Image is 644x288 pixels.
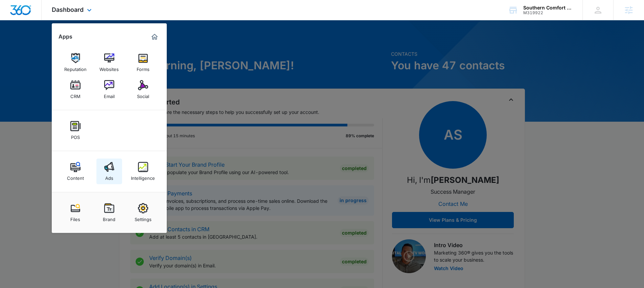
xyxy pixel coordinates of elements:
[130,50,156,75] a: Forms
[67,172,84,181] div: Content
[70,90,80,99] div: CRM
[71,131,80,140] div: POS
[96,77,122,102] a: Email
[75,40,114,44] div: Keywords by Traffic
[137,63,149,72] div: Forms
[523,10,573,15] div: account id
[149,31,160,42] a: Marketing 360® Dashboard
[104,90,115,99] div: Email
[11,11,16,16] img: logo_orange.svg
[52,6,84,13] span: Dashboard
[18,39,24,45] img: tab_domain_overview_orange.svg
[137,90,149,99] div: Social
[11,18,16,23] img: website_grey.svg
[99,63,119,72] div: Websites
[96,200,122,225] a: Brand
[96,50,122,75] a: Websites
[130,200,156,225] a: Settings
[63,77,88,102] a: CRM
[64,63,87,72] div: Reputation
[63,200,88,225] a: Files
[105,172,113,181] div: Ads
[63,159,88,184] a: Content
[130,159,156,184] a: Intelligence
[130,77,156,102] a: Social
[67,39,73,45] img: tab_keywords_by_traffic_grey.svg
[63,118,88,143] a: POS
[59,33,72,40] h2: Apps
[103,213,115,222] div: Brand
[18,18,74,23] div: Domain: [DOMAIN_NAME]
[135,213,152,222] div: Settings
[131,172,155,181] div: Intelligence
[26,40,61,44] div: Domain Overview
[523,5,573,10] div: account name
[96,159,122,184] a: Ads
[70,213,80,222] div: Files
[63,50,88,75] a: Reputation
[19,11,33,16] div: v 4.0.24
